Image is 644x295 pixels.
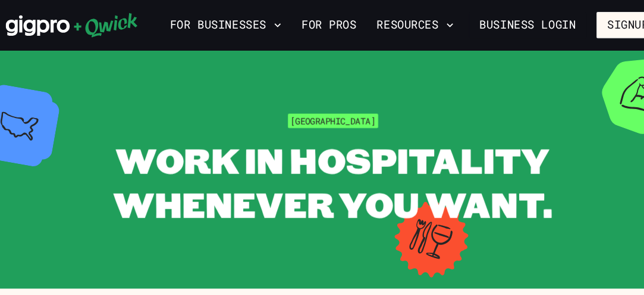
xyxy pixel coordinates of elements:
[163,14,278,34] button: For Businesses
[279,108,365,122] span: [GEOGRAPHIC_DATA]
[573,11,632,36] button: Signup
[359,14,442,34] button: Resources
[114,129,530,216] span: WORK IN HOSPITALITY WHENEVER YOU WANT.
[288,14,350,34] a: For Pros
[451,11,563,36] a: Business Login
